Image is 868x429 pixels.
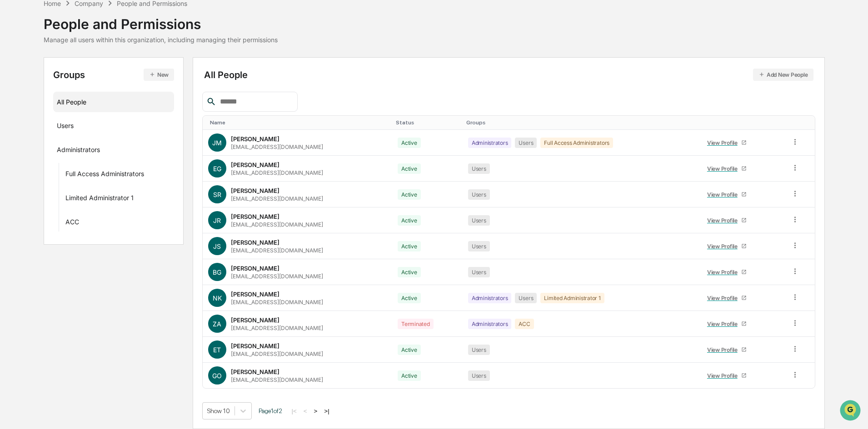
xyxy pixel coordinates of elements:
div: View Profile [707,243,741,250]
span: NK [213,294,222,302]
div: Active [398,370,421,381]
div: People and Permissions [44,9,278,32]
a: View Profile [703,187,750,202]
div: Groups [53,69,175,81]
span: GO [212,372,222,380]
a: View Profile [703,343,750,357]
span: BG [213,268,221,276]
a: View Profile [703,213,750,227]
div: Toggle SortBy [210,119,389,126]
div: Users [57,122,74,133]
div: Users [468,189,490,200]
div: [PERSON_NAME] [231,239,279,246]
div: Active [398,345,421,355]
div: Administrators [57,146,100,157]
div: Administrators [468,138,512,148]
div: View Profile [707,217,741,224]
div: View Profile [707,139,741,146]
div: View Profile [707,269,741,276]
div: Users [468,163,490,174]
span: Attestations [75,114,113,123]
div: We're offline, we'll be back soon [31,79,119,86]
div: Active [398,215,421,226]
div: [EMAIL_ADDRESS][DOMAIN_NAME] [231,221,323,228]
div: Users [515,293,537,303]
div: Active [398,163,421,174]
div: Active [398,189,421,200]
a: View Profile [703,291,750,305]
div: 🔎 [9,133,16,140]
a: Powered byPylon [64,153,110,161]
div: Users [468,370,490,381]
span: Data Lookup [18,132,57,141]
div: [PERSON_NAME] [231,342,279,350]
div: Full Access Administrators [65,170,144,181]
div: Terminated [398,319,434,329]
div: Toggle SortBy [701,119,782,126]
div: Active [398,138,421,148]
div: Active [398,241,421,251]
div: Users [468,215,490,226]
div: [EMAIL_ADDRESS][DOMAIN_NAME] [231,325,323,331]
a: 🗄️Attestations [62,111,116,127]
span: JM [212,139,222,147]
div: ACC [515,319,534,329]
a: View Profile [703,136,750,150]
iframe: Open customer support [839,399,863,424]
div: All People [204,69,813,81]
a: 🖐️Preclearance [5,111,62,127]
button: |< [289,407,299,415]
button: New [144,69,174,81]
a: 🔎Data Lookup [5,128,61,144]
div: Active [398,267,421,277]
div: [EMAIL_ADDRESS][DOMAIN_NAME] [231,247,323,254]
span: EG [213,165,221,173]
span: JR [213,217,221,224]
div: View Profile [707,346,741,353]
div: Full Access Administrators [540,138,613,148]
div: Toggle SortBy [396,119,459,126]
div: Active [398,293,421,303]
a: View Profile [703,162,750,176]
div: [EMAIL_ADDRESS][DOMAIN_NAME] [231,376,323,383]
div: View Profile [707,165,741,172]
button: < [301,407,310,415]
div: View Profile [707,295,741,301]
span: SR [213,191,221,198]
div: 🗄️ [66,115,73,123]
div: [PERSON_NAME] [231,161,279,168]
div: Users [468,345,490,355]
div: Administrators [468,293,512,303]
button: >| [321,407,332,415]
a: View Profile [703,239,750,253]
span: Pylon [90,154,110,161]
a: View Profile [703,265,750,279]
div: [EMAIL_ADDRESS][DOMAIN_NAME] [231,273,323,280]
div: [PERSON_NAME] [231,265,279,272]
button: Start new chat [155,72,165,83]
div: Limited Administrator 1 [540,293,604,303]
div: [PERSON_NAME] [231,187,279,194]
div: [PERSON_NAME] [231,316,279,324]
div: Limited Administrator 1 [65,194,134,205]
div: [PERSON_NAME] [231,135,279,143]
div: View Profile [707,191,741,198]
img: 1746055101610-c473b297-6a78-478c-a979-82029cc54cd1 [9,69,25,86]
div: All People [57,94,171,109]
div: Toggle SortBy [793,119,811,126]
span: Preclearance [18,114,59,123]
div: [PERSON_NAME] [231,368,279,375]
div: Start new chat [31,69,149,79]
button: Add New People [753,69,813,81]
span: Page 1 of 2 [259,407,282,414]
div: [EMAIL_ADDRESS][DOMAIN_NAME] [231,169,323,176]
div: Toggle SortBy [466,119,694,126]
div: [PERSON_NAME] [231,213,279,220]
div: Users [468,241,490,251]
span: JS [213,242,221,250]
div: Administrators [468,319,512,329]
a: View Profile [703,317,750,331]
div: [EMAIL_ADDRESS][DOMAIN_NAME] [231,299,323,306]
